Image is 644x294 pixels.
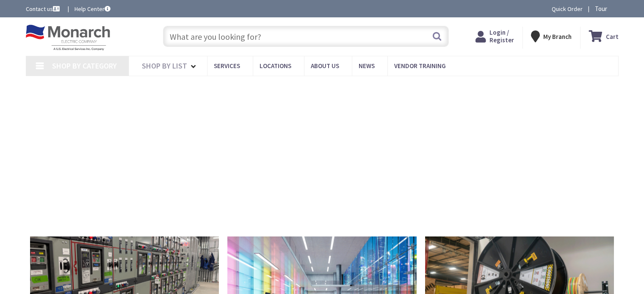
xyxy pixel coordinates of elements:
[589,29,619,44] a: Cart
[311,62,339,70] span: About Us
[475,29,514,44] a: Login / Register
[260,62,291,70] span: Locations
[26,25,111,51] img: Monarch Electric Company
[489,28,514,44] span: Login / Register
[606,29,619,44] strong: Cart
[142,61,187,71] span: Shop By List
[52,61,117,71] span: Shop By Category
[163,26,449,47] input: What are you looking for?
[595,5,616,13] span: Tour
[394,62,446,70] span: Vendor Training
[543,33,572,41] strong: My Branch
[359,62,375,70] span: News
[26,5,61,13] a: Contact us
[214,62,240,70] span: Services
[552,5,583,13] a: Quick Order
[75,5,111,13] a: Help Center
